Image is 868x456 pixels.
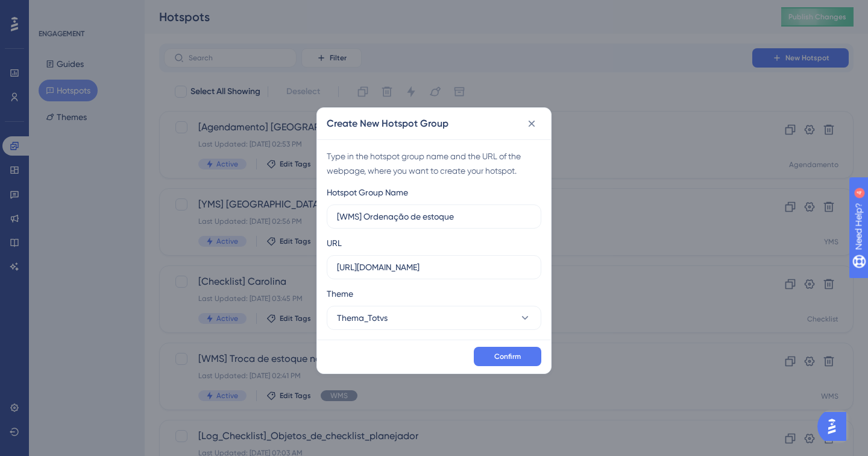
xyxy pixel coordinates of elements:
[817,408,854,445] iframe: UserGuiding AI Assistant Launcher
[28,3,75,17] span: Need Help?
[337,261,531,274] input: https://www.example.com
[327,185,408,200] div: Hotspot Group Name
[337,311,388,325] span: Thema_Totvs
[327,149,541,178] div: Type in the hotspot group name and the URL of the webpage, where you want to create your hotspot.
[494,352,521,361] span: Confirm
[327,236,342,250] div: URL
[84,6,87,16] div: 4
[337,210,531,223] input: How to Create
[327,116,448,131] h2: Create New Hotspot Group
[327,287,353,301] span: Theme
